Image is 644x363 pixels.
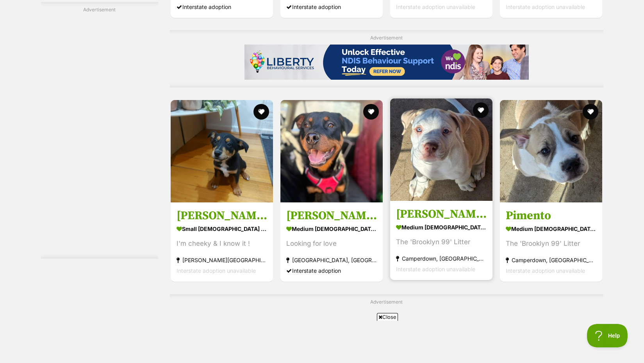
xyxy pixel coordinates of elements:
h3: [PERSON_NAME] [396,207,487,222]
div: I'm cheeky & I know it ! [177,238,267,249]
a: [PERSON_NAME] small [DEMOGRAPHIC_DATA] Dog I'm cheeky & I know it ! [PERSON_NAME][GEOGRAPHIC_DATA... [171,202,273,282]
img: Pimento - American Staffordshire Terrier Dog [500,100,602,202]
div: Looking for love [286,238,377,249]
iframe: Advertisement [41,16,158,251]
strong: Camperdown, [GEOGRAPHIC_DATA] [506,255,596,265]
img: Peralta - American Staffordshire Terrier Dog [390,98,492,201]
img: Bobby - Mixed breed Dog [171,100,273,202]
strong: medium [DEMOGRAPHIC_DATA] Dog [506,223,596,234]
img: Ari - Mixed breed Dog [280,100,383,202]
div: Advertisement [170,30,603,88]
span: Interstate adoption unavailable [506,3,585,10]
button: favourite [363,104,379,120]
h3: [PERSON_NAME] [286,208,377,223]
a: [PERSON_NAME] medium [DEMOGRAPHIC_DATA] Dog The 'Brooklyn 99' Litter Camperdown, [GEOGRAPHIC_DATA... [390,201,492,280]
div: The 'Brooklyn 99' Litter [506,238,596,249]
iframe: Advertisement [244,45,529,80]
span: Close [377,313,398,321]
strong: [PERSON_NAME][GEOGRAPHIC_DATA] [177,255,267,265]
span: Interstate adoption unavailable [177,267,256,274]
span: Interstate adoption unavailable [506,267,585,274]
span: Interstate adoption unavailable [396,3,475,10]
button: favourite [473,102,489,118]
iframe: Advertisement [133,324,512,359]
div: Interstate adoption [177,1,267,12]
button: favourite [253,104,269,120]
a: [PERSON_NAME] medium [DEMOGRAPHIC_DATA] Dog Looking for love [GEOGRAPHIC_DATA], [GEOGRAPHIC_DATA]... [280,202,383,282]
span: Interstate adoption unavailable [396,266,475,272]
strong: medium [DEMOGRAPHIC_DATA] Dog [286,223,377,234]
a: Pimento medium [DEMOGRAPHIC_DATA] Dog The 'Brooklyn 99' Litter Camperdown, [GEOGRAPHIC_DATA] Inte... [500,202,602,282]
strong: Camperdown, [GEOGRAPHIC_DATA] [396,253,487,264]
strong: [GEOGRAPHIC_DATA], [GEOGRAPHIC_DATA] [286,255,377,265]
div: Interstate adoption [286,265,377,276]
div: Advertisement [41,2,158,259]
strong: small [DEMOGRAPHIC_DATA] Dog [177,223,267,234]
div: Interstate adoption [286,1,377,12]
h3: Pimento [506,208,596,223]
button: favourite [583,104,599,120]
strong: medium [DEMOGRAPHIC_DATA] Dog [396,222,487,233]
iframe: Help Scout Beacon - Open [587,324,628,347]
div: The 'Brooklyn 99' Litter [396,237,487,247]
h3: [PERSON_NAME] [177,208,267,223]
